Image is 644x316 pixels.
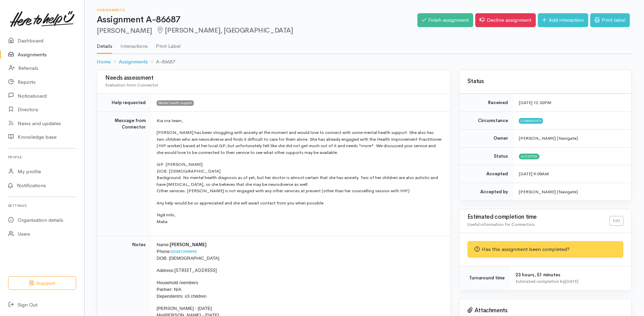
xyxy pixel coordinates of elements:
h6: Assignments [97,8,417,12]
time: [DATE] 9:08AM [519,171,549,177]
span: [PERSON_NAME] (Navigate) [519,135,578,141]
h6: Profile [8,153,76,162]
a: Interactions [120,34,148,53]
td: Received [459,94,513,112]
span: DOB: [DEMOGRAPHIC_DATA] [157,256,219,261]
div: Has this assignment been completed? [467,241,623,258]
span: Name: [157,242,170,247]
p: GP: [PERSON_NAME] DOB: [DEMOGRAPHIC_DATA] Background: No mental health diagnosis as of yet, but h... [157,161,442,194]
a: Home [97,58,111,66]
a: Add interaction [538,13,588,27]
td: Message from Connector [97,112,151,236]
h6: Settings [8,201,76,210]
span: Useful information for Connectors [467,221,535,227]
time: [DATE] [565,278,578,284]
span: [PERSON_NAME] [170,242,207,248]
a: Finish assignment [417,13,473,27]
a: Decline assignment [475,13,536,27]
span: Evaluation from Connector [105,82,158,88]
span: Household members Partner: N/A Dependent/s: x3 children [157,280,206,299]
p: [PERSON_NAME] has been struggling with anxiety at the moment and would love to connect with some ... [157,129,442,156]
time: [DATE] 12:30PM [519,100,551,105]
a: Details [97,34,112,54]
a: Assignments [119,58,148,66]
td: Accepted by [459,183,513,200]
td: Owner [459,130,513,147]
p: Ngā mihi, Malia [157,212,442,225]
h3: Needs assessment [105,75,442,81]
h3: Estimated completion time [467,214,609,220]
h1: Assignment A-86687 [97,15,417,25]
div: Estimated completion by [515,278,623,285]
span: Community [519,118,543,123]
td: Help requested [97,94,151,112]
h3: Attachments [467,307,623,314]
p: Any help would be so appreciated and she will await contact from you when possible. [157,200,442,206]
h2: [PERSON_NAME] [97,27,417,35]
td: Turnaround time [459,266,510,290]
span: [STREET_ADDRESS] [175,268,217,273]
a: Print label [590,13,630,27]
h3: Status [467,78,623,85]
span: Phone: [157,249,171,254]
td: Circumstance [459,112,513,130]
a: 02041394992 [171,249,197,254]
a: Print Label [156,34,181,53]
span: Accepted [519,154,539,159]
span: 23 hours, 51 minutes [515,272,560,278]
td: [PERSON_NAME] (Navigate) [513,183,631,200]
span: Address: [157,268,175,273]
button: Support [8,276,76,290]
p: Kia ora team, [157,117,442,124]
li: A-86687 [148,58,175,66]
a: Edit [609,216,623,226]
td: Status [459,147,513,165]
span: Mental health support [157,100,194,106]
nav: breadcrumb [97,54,632,70]
span: [PERSON_NAME], [GEOGRAPHIC_DATA] [156,26,293,35]
td: Accepted [459,165,513,183]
